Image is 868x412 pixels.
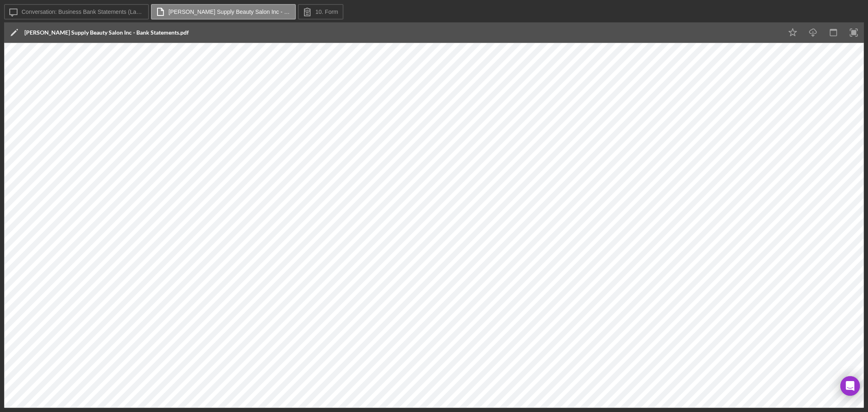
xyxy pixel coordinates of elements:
label: Conversation: Business Bank Statements (Last 3 Months) ([PERSON_NAME]) [22,9,144,15]
label: 10. Form [315,9,338,15]
div: Open Intercom Messenger [840,376,860,396]
button: 10. Form [298,4,343,20]
label: [PERSON_NAME] Supply Beauty Salon Inc - Bank Statements.pdf [168,9,291,15]
button: Conversation: Business Bank Statements (Last 3 Months) ([PERSON_NAME]) [4,4,149,20]
div: [PERSON_NAME] Supply Beauty Salon Inc - Bank Statements.pdf [24,29,189,36]
button: [PERSON_NAME] Supply Beauty Salon Inc - Bank Statements.pdf [151,4,296,20]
